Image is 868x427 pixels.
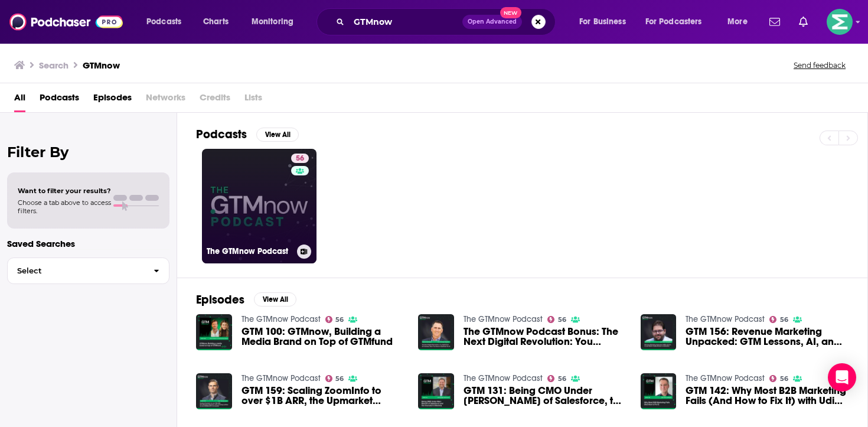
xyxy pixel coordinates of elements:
button: View All [254,292,296,307]
span: For Podcasters [645,14,702,30]
span: Podcasts [146,14,181,30]
a: The GTMnow Podcast [464,373,543,383]
div: Search podcasts, credits, & more... [328,8,567,35]
button: open menu [719,12,762,31]
span: 56 [335,317,344,322]
button: Select [7,257,169,284]
img: The GTMnow Podcast Bonus: The Next Digital Revolution: You Optimized for Humans, Now You Have to ... [418,314,454,350]
span: New [500,7,521,18]
a: EpisodesView All [196,292,296,307]
span: 56 [780,376,788,382]
span: 56 [296,153,304,165]
a: The GTMnow Podcast [686,314,765,324]
a: The GTMnow Podcast [464,314,543,324]
h3: Search [39,60,68,71]
a: 56The GTMnow Podcast [202,149,316,263]
img: GTM 100: GTMnow, Building a Media Brand on Top of GTMfund [196,314,232,350]
a: 56 [769,375,788,382]
button: open menu [138,12,197,31]
button: View All [256,128,299,142]
a: GTM 142: Why Most B2B Marketing Fails (And How to Fix It) with Udi Ledergor [686,386,849,406]
h2: Podcasts [196,127,247,142]
a: Episodes [93,88,132,112]
button: Open AdvancedNew [462,15,522,29]
span: For Business [579,14,626,30]
a: GTM 156: Revenue Marketing Unpacked: GTM Lessons, AI, and What’s Really Broken in Attribution | J... [686,327,849,347]
a: The GTMnow Podcast [686,373,765,383]
a: 56 [547,316,566,323]
span: Logged in as LKassela [827,9,853,35]
a: GTM 100: GTMnow, Building a Media Brand on Top of GTMfund [242,327,404,347]
img: GTM 142: Why Most B2B Marketing Fails (And How to Fix It) with Udi Ledergor [641,373,677,409]
span: 56 [558,317,566,322]
a: The GTMnow Podcast Bonus: The Next Digital Revolution: You Optimized for Humans, Now You Have to ... [464,327,626,347]
a: 56 [547,375,566,382]
span: Want to filter your results? [18,187,111,195]
a: Show notifications dropdown [765,12,785,32]
span: GTM 131: Being CMO Under [PERSON_NAME] of Salesforce, the Innovator's Dilemma and AI SDRs [464,386,626,406]
a: All [14,88,25,112]
img: Podchaser - Follow, Share and Rate Podcasts [9,11,123,33]
a: PodcastsView All [196,127,299,142]
p: Saved Searches [7,238,169,249]
div: Open Intercom Messenger [828,363,856,392]
button: open menu [571,12,641,31]
span: Choose a tab above to access filters. [18,198,111,215]
span: Charts [203,14,229,30]
h3: GTMnow [83,60,120,71]
img: GTM 131: Being CMO Under Marc Benioff of Salesforce, the Innovator's Dilemma and AI SDRs [418,373,454,409]
img: GTM 156: Revenue Marketing Unpacked: GTM Lessons, AI, and What’s Really Broken in Attribution | J... [641,314,677,350]
span: 56 [780,317,788,322]
a: Podcasts [40,88,79,112]
span: Open Advanced [468,19,517,25]
a: 56 [291,154,309,163]
a: 56 [769,316,788,323]
img: User Profile [827,9,853,35]
h3: The GTMnow Podcast [207,246,292,256]
button: open menu [638,12,719,31]
span: Lists [244,88,262,112]
img: GTM 159: Scaling ZoomInfo to over $1B ARR, the Upmarket Playbook, and Launching CoPilot to over $... [196,373,232,409]
a: Charts [195,12,236,31]
span: Credits [200,88,230,112]
h2: Filter By [7,144,169,161]
span: More [727,14,748,30]
span: Monitoring [252,14,293,30]
button: open menu [243,12,309,31]
a: GTM 159: Scaling ZoomInfo to over $1B ARR, the Upmarket Playbook, and Launching CoPilot to over $... [242,386,404,406]
span: 56 [558,376,566,382]
a: The GTMnow Podcast [242,314,321,324]
button: Show profile menu [827,9,853,35]
a: 56 [325,316,344,323]
a: 56 [325,375,344,382]
h2: Episodes [196,292,244,307]
span: 56 [335,376,344,382]
span: Select [8,267,144,275]
a: The GTMnow Podcast [242,373,321,383]
a: GTM 131: Being CMO Under Marc Benioff of Salesforce, the Innovator's Dilemma and AI SDRs [464,386,626,406]
a: Show notifications dropdown [794,12,812,32]
span: Networks [146,88,185,112]
span: GTM 156: Revenue Marketing Unpacked: GTM Lessons, AI, and What’s Really Broken in Attribution | [... [686,327,849,347]
button: Send feedback [790,60,849,70]
input: Search podcasts, credits, & more... [349,12,462,31]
